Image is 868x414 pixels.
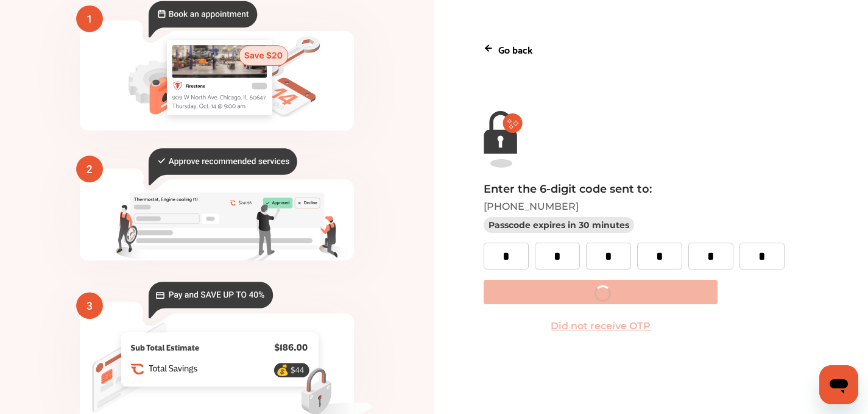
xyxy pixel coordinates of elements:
p: Enter the 6-digit code sent to: [484,182,818,196]
img: magic-link-lock-error.9d88b03f.svg [484,111,523,168]
text: 💰 [276,364,289,377]
p: Passcode expires in 30 minutes [484,217,634,233]
p: Go back [498,41,532,57]
iframe: Button to launch messaging window [819,365,858,404]
p: [PHONE_NUMBER] [484,201,818,212]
